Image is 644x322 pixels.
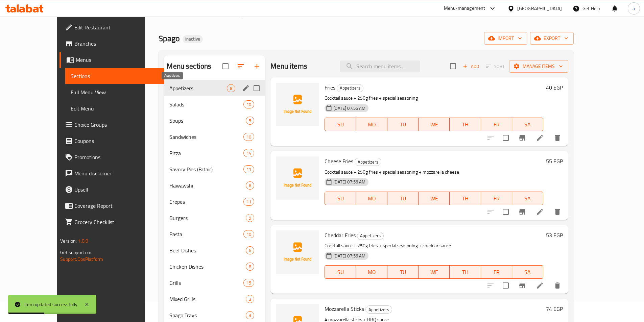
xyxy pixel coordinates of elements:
span: FR [484,120,509,129]
a: Menus [59,52,164,68]
span: Branches [74,40,159,48]
button: TH [450,118,481,131]
span: Appetizers [366,306,392,314]
div: Savory Pies (Fatair)11 [164,161,265,177]
span: Pizza [169,149,243,157]
button: FR [481,265,512,279]
h6: 55 EGP [546,156,563,166]
span: TU [390,267,416,277]
span: Spago [159,31,180,46]
span: Edit Menu [71,104,159,113]
span: Salads [169,100,243,108]
div: items [246,311,254,319]
div: Sandwiches10 [164,129,265,145]
div: items [243,165,254,173]
span: Select section first [482,61,509,72]
span: 10 [244,231,254,238]
button: delete [549,277,566,294]
span: Select section [446,59,460,73]
button: FR [481,118,512,131]
span: Spago Trays [169,311,246,319]
a: Restaurants management [188,10,256,19]
span: 1.0.0 [78,237,88,245]
span: WE [421,194,447,203]
span: Burgers [169,214,246,222]
span: 10 [244,134,254,140]
span: Add [462,63,480,70]
button: Branch-specific-item [514,130,530,146]
div: Appetizers [365,305,392,314]
span: 6 [246,182,254,189]
li: / [259,10,261,18]
a: Upsell [59,181,164,198]
span: Promotions [74,153,159,161]
span: Select to update [499,205,513,219]
span: Inactive [183,36,203,42]
button: SA [512,192,543,205]
div: items [243,198,254,206]
a: Sections [65,68,164,84]
span: Appetizers [169,84,227,92]
a: Menu disclaimer [59,165,164,181]
span: Add item [460,61,482,72]
span: MO [359,120,384,129]
div: Hawawshi6 [164,177,265,194]
div: items [243,100,254,108]
span: 8 [227,85,235,92]
img: Cheese Fries [276,156,319,200]
button: SA [512,118,543,131]
span: Choice Groups [74,121,159,129]
span: WE [421,267,447,277]
div: [GEOGRAPHIC_DATA] [517,5,562,12]
button: MO [356,192,387,205]
span: Coverage Report [74,202,159,210]
input: search [340,60,420,72]
span: Mixed Grills [169,295,246,303]
span: SA [515,194,541,203]
img: Cheddar Fries [276,230,319,274]
div: Mixed Grills3 [164,291,265,307]
h6: 40 EGP [546,83,563,92]
div: Pasta10 [164,226,265,242]
span: 5 [246,118,254,124]
button: SU [325,265,356,279]
div: Crepes11 [164,194,265,210]
button: Add section [249,58,265,74]
a: Grocery Checklist [59,214,164,230]
a: Edit menu item [536,208,544,216]
span: SU [328,194,353,203]
div: items [246,263,254,271]
div: items [246,117,254,125]
p: Cocktail sauce + 250g fries + special seasoning + cheddar sauce [325,242,543,250]
span: Version: [60,237,77,245]
button: MO [356,118,387,131]
span: WE [421,120,447,129]
h2: Menu items [270,61,307,71]
button: Branch-specific-item [514,204,530,220]
button: MO [356,265,387,279]
span: 8 [246,264,254,270]
span: Appetizers [357,232,383,240]
p: Cocktail sauce + 250g fries + special seasoning [325,94,543,102]
button: Manage items [509,60,568,73]
div: items [246,246,254,254]
a: Branches [59,35,164,52]
a: Choice Groups [59,117,164,133]
button: delete [549,204,566,220]
span: SU [328,267,353,277]
button: WE [419,192,450,205]
span: import [490,34,522,43]
span: TU [390,120,416,129]
p: Cocktail sauce + 250g fries + special seasoning + mozzarella cheese [325,168,543,176]
div: items [227,84,235,92]
button: Branch-specific-item [514,277,530,294]
span: Beef Dishes [169,246,246,254]
span: 15 [244,280,254,286]
span: TH [452,120,478,129]
span: 11 [244,199,254,205]
a: Edit Menu [65,100,164,117]
span: Appetizers [355,158,381,166]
